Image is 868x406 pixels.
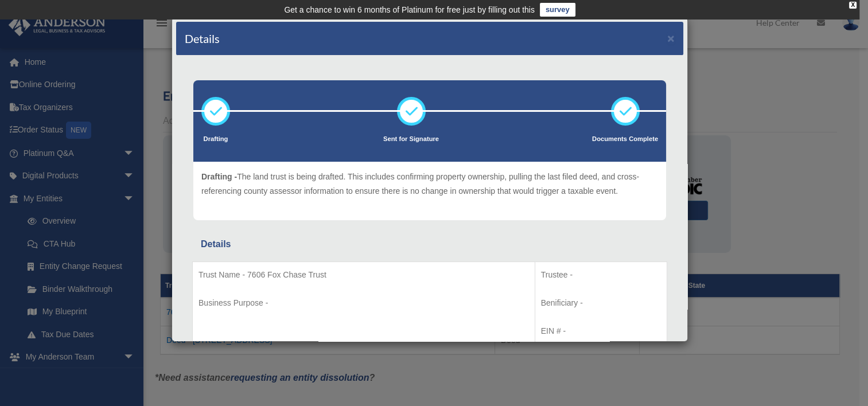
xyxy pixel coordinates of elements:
p: Trust Name - 7606 Fox Chase Trust [198,268,529,282]
p: The land trust is being drafted. This includes confirming property ownership, pulling the last fi... [201,170,658,198]
p: Documents Complete [592,134,658,145]
p: Benificiary - [541,296,661,310]
p: Sent for Signature [383,134,439,145]
p: Drafting [201,134,230,145]
p: Trustee - [541,268,661,282]
h4: Details [185,30,220,46]
span: Drafting - [201,172,237,181]
div: Details [201,236,659,252]
p: Business Purpose - [198,296,529,310]
div: close [849,2,857,9]
p: EIN # - [541,324,661,338]
button: × [667,32,675,44]
div: Get a chance to win 6 months of Platinum for free just by filling out this [284,3,535,17]
a: survey [540,3,575,17]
